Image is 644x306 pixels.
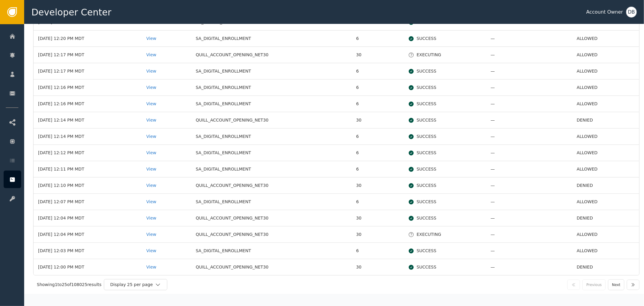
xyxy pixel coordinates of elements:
div: SUCCESS [408,182,482,189]
div: View [146,199,187,205]
div: SUCCESS [408,133,482,140]
td: 6 [352,145,404,161]
td: — [486,145,572,161]
td: [DATE] 12:04 PM MDT [34,210,142,226]
td: DENIED [572,259,639,275]
div: SUCCESS [408,101,482,107]
td: [DATE] 12:20 PM MDT [34,31,142,47]
div: View [146,264,187,270]
div: View [146,101,187,107]
td: — [486,63,572,80]
td: 30 [352,47,404,63]
div: Display 25 per page [110,282,155,288]
button: Display 25 per page [104,279,167,290]
div: View [146,52,187,58]
td: 6 [352,80,404,96]
td: QUILL_ACCOUNT_OPENING_NET30 [191,259,351,275]
div: View [146,248,187,254]
td: ALLOWED [572,47,639,63]
td: — [486,31,572,47]
td: SA_DIGITAL_ENROLLMENT [191,129,351,145]
td: ALLOWED [572,161,639,177]
td: ALLOWED [572,96,639,112]
td: 30 [352,177,404,194]
div: SUCCESS [408,117,482,123]
div: View [146,150,187,156]
td: SA_DIGITAL_ENROLLMENT [191,96,351,112]
td: ALLOWED [572,31,639,47]
td: ALLOWED [572,243,639,259]
td: ALLOWED [572,145,639,161]
td: [DATE] 12:04 PM MDT [34,226,142,243]
td: [DATE] 12:10 PM MDT [34,177,142,194]
div: SUCCESS [408,166,482,172]
td: QUILL_ACCOUNT_OPENING_NET30 [191,112,351,129]
td: 6 [352,243,404,259]
button: DB [626,7,637,18]
div: EXECUTING [408,231,482,238]
td: — [486,177,572,194]
td: ALLOWED [572,80,639,96]
div: View [146,68,187,74]
td: 6 [352,194,404,210]
td: — [486,129,572,145]
div: View [146,215,187,221]
td: 30 [352,112,404,129]
td: — [486,194,572,210]
div: SUCCESS [408,199,482,205]
td: SA_DIGITAL_ENROLLMENT [191,31,351,47]
td: 30 [352,210,404,226]
div: Account Owner [586,8,623,16]
td: [DATE] 12:14 PM MDT [34,112,142,129]
td: SA_DIGITAL_ENROLLMENT [191,63,351,80]
td: ALLOWED [572,129,639,145]
td: QUILL_ACCOUNT_OPENING_NET30 [191,177,351,194]
td: QUILL_ACCOUNT_OPENING_NET30 [191,47,351,63]
div: EXECUTING [408,52,482,58]
td: — [486,259,572,275]
td: — [486,96,572,112]
td: ALLOWED [572,226,639,243]
td: 6 [352,31,404,47]
div: SUCCESS [408,264,482,270]
td: 6 [352,63,404,80]
div: View [146,166,187,172]
td: QUILL_ACCOUNT_OPENING_NET30 [191,210,351,226]
td: ALLOWED [572,194,639,210]
td: 30 [352,226,404,243]
div: Showing 1 to 25 of 108025 results [37,282,101,288]
td: ALLOWED [572,63,639,80]
div: View [146,133,187,140]
td: SA_DIGITAL_ENROLLMENT [191,243,351,259]
td: DENIED [572,210,639,226]
td: — [486,161,572,177]
td: SA_DIGITAL_ENROLLMENT [191,194,351,210]
div: View [146,117,187,123]
td: [DATE] 12:00 PM MDT [34,259,142,275]
td: SA_DIGITAL_ENROLLMENT [191,80,351,96]
td: DENIED [572,112,639,129]
div: View [146,35,187,42]
div: SUCCESS [408,150,482,156]
td: 30 [352,259,404,275]
td: — [486,112,572,129]
td: SA_DIGITAL_ENROLLMENT [191,145,351,161]
td: [DATE] 12:17 PM MDT [34,63,142,80]
div: SUCCESS [408,248,482,254]
td: — [486,80,572,96]
td: — [486,226,572,243]
td: DENIED [572,177,639,194]
div: SUCCESS [408,35,482,42]
div: SUCCESS [408,68,482,74]
td: 6 [352,96,404,112]
td: [DATE] 12:07 PM MDT [34,194,142,210]
td: [DATE] 12:11 PM MDT [34,161,142,177]
div: SUCCESS [408,84,482,91]
td: [DATE] 12:14 PM MDT [34,129,142,145]
td: [DATE] 12:17 PM MDT [34,47,142,63]
td: [DATE] 12:12 PM MDT [34,145,142,161]
span: Developer Center [31,5,111,19]
div: View [146,84,187,91]
div: View [146,182,187,189]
